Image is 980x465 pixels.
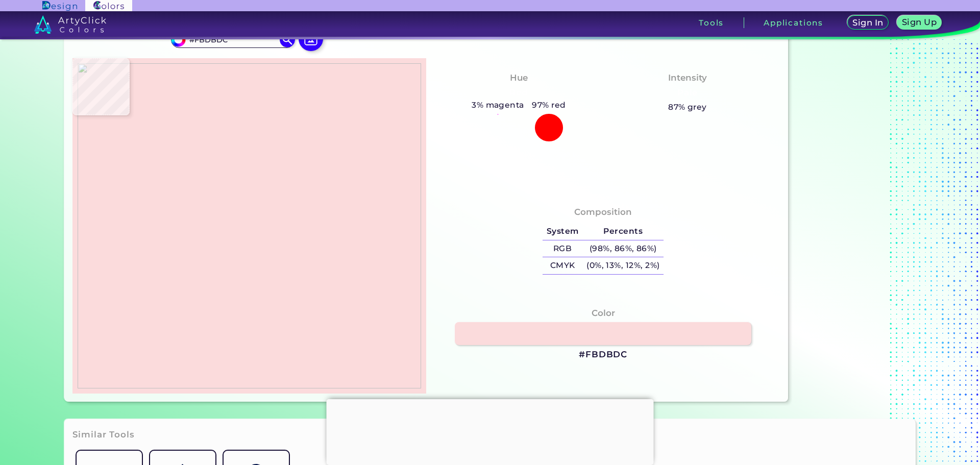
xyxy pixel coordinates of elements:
h3: Applications [764,19,823,27]
h4: Color [592,306,615,321]
h5: RGB [543,240,582,257]
h3: Similar Tools [72,429,135,441]
h4: Composition [574,205,632,219]
h5: Sign Up [903,18,935,26]
h3: Pale [673,87,702,99]
h5: Percents [582,223,664,240]
img: 071b815c-020d-49a5-b724-468f79fbae27 [78,63,421,388]
img: icon search [280,32,295,47]
a: Sign In [849,16,887,29]
h5: (0%, 13%, 12%, 2%) [582,257,664,274]
h5: Sign In [854,19,881,27]
h3: Tools [699,19,724,27]
input: type color.. [185,33,280,46]
h4: Hue [510,70,528,85]
h3: #FBDBDC [579,349,627,361]
a: Sign Up [899,16,940,29]
h3: Red [505,87,532,99]
h5: (98%, 86%, 86%) [582,240,664,257]
h5: CMYK [543,257,582,274]
img: logo_artyclick_colors_white.svg [34,15,106,34]
h5: 87% grey [668,101,707,114]
h4: Intensity [668,70,707,85]
h5: System [543,223,582,240]
img: ArtyClick Design logo [42,1,77,11]
iframe: Advertisement [327,399,654,462]
h5: 97% red [528,99,570,112]
h5: 3% magenta [468,99,528,112]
